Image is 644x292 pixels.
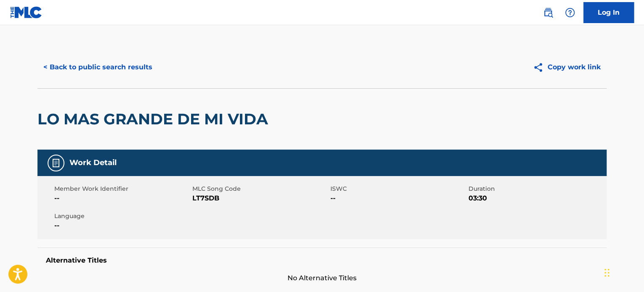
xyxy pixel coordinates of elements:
[46,256,598,265] h5: Alternative Titles
[10,6,43,18] img: MLC Logo
[37,273,607,283] span: No Alternative Titles
[69,158,117,168] h5: Work Detail
[540,4,556,21] a: Public Search
[54,221,190,231] span: --
[602,252,644,292] iframe: Chat Widget
[468,184,604,193] span: Duration
[330,184,466,193] span: ISWC
[468,193,604,203] span: 03:30
[543,8,553,18] img: search
[330,193,466,203] span: --
[192,184,328,193] span: MLC Song Code
[604,260,609,285] div: Drag
[37,57,158,78] button: < Back to public search results
[533,62,548,73] img: Copy work link
[192,193,328,203] span: LT7SDB
[37,110,272,129] h2: LO MAS GRANDE DE MI VIDA
[527,57,607,78] button: Copy work link
[583,2,634,23] a: Log In
[562,4,578,21] div: Help
[54,184,190,193] span: Member Work Identifier
[51,158,61,168] img: Work Detail
[565,8,575,18] img: help
[54,193,190,203] span: --
[54,212,190,221] span: Language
